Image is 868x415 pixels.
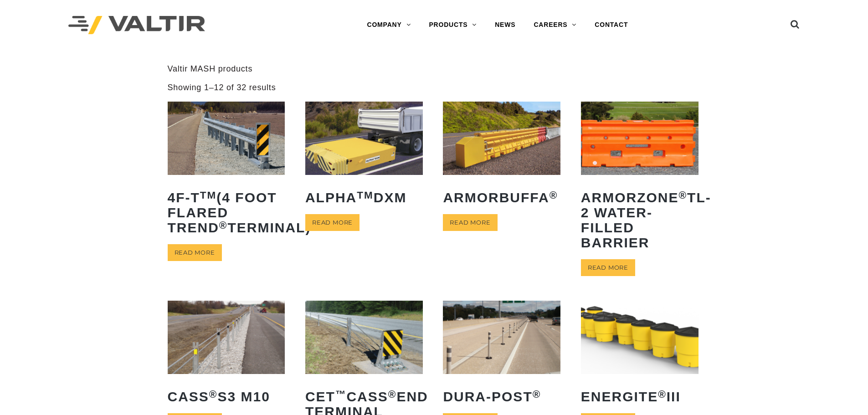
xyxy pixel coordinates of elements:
sup: ® [388,389,397,400]
sup: ® [219,220,228,231]
a: NEWS [486,16,524,34]
a: Read more about “ArmorZone® TL-2 Water-Filled Barrier” [581,259,635,276]
h2: ENERGITE III [581,382,699,411]
a: CASS®S3 M10 [168,301,285,411]
a: ENERGITE®III [581,301,699,411]
h2: Dura-Post [443,382,560,411]
p: Valtir MASH products [168,64,701,74]
a: COMPANY [358,16,420,34]
sup: TM [200,190,217,201]
sup: TM [357,190,374,201]
a: ArmorZone®TL-2 Water-Filled Barrier [581,102,699,257]
h2: 4F-T (4 Foot Flared TREND Terminal) [168,183,285,242]
sup: ® [678,190,687,201]
a: Dura-Post® [443,301,560,411]
a: Read more about “ALPHATM DXM” [305,214,360,231]
a: ArmorBuffa® [443,102,560,212]
a: CONTACT [586,16,637,34]
sup: ™ [335,389,347,400]
h2: CASS S3 M10 [168,382,285,411]
a: PRODUCTS [420,16,486,34]
sup: ® [533,389,541,400]
sup: ® [209,389,218,400]
h2: ArmorZone TL-2 Water-Filled Barrier [581,183,699,257]
sup: ® [550,190,558,201]
a: CAREERS [524,16,586,34]
sup: ® [658,389,667,400]
a: ALPHATMDXM [305,102,423,212]
h2: ALPHA DXM [305,183,423,212]
h2: ArmorBuffa [443,183,560,212]
a: Read more about “ArmorBuffa®” [443,214,497,231]
img: Valtir [68,16,205,35]
a: 4F-TTM(4 Foot Flared TREND®Terminal) [168,102,285,242]
p: Showing 1–12 of 32 results [168,82,276,93]
a: Read more about “4F-TTM (4 Foot Flared TREND® Terminal)” [168,244,222,261]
